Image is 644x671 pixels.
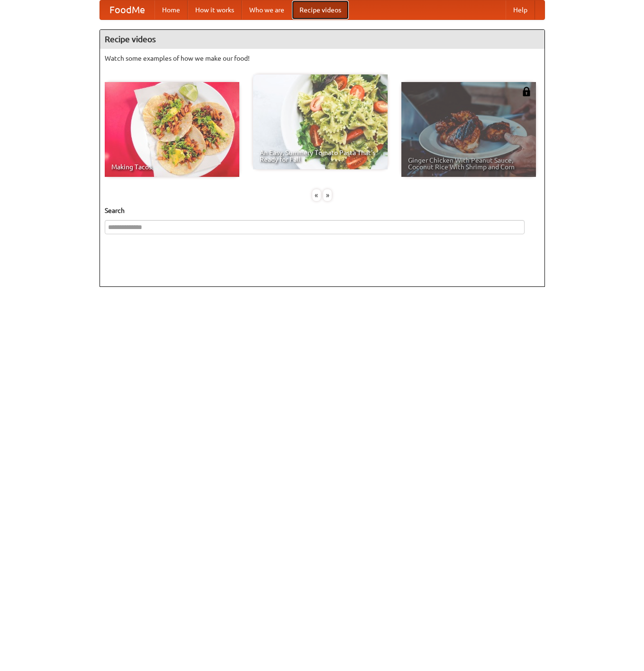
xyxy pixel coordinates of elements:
a: An Easy, Summery Tomato Pasta That's Ready for Fall [253,74,388,169]
div: « [312,189,321,201]
a: Home [154,0,188,19]
a: How it works [188,0,242,19]
h4: Recipe videos [100,30,544,49]
span: Making Tacos [111,164,233,170]
a: Making Tacos [105,82,239,177]
a: Recipe videos [292,0,349,19]
div: » [323,189,332,201]
a: Help [506,0,535,19]
p: Watch some examples of how we make our food! [105,54,540,63]
span: An Easy, Summery Tomato Pasta That's Ready for Fall [260,149,381,163]
a: FoodMe [100,0,154,19]
img: 483408.png [522,87,531,96]
h5: Search [105,206,540,215]
a: Who we are [242,0,292,19]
